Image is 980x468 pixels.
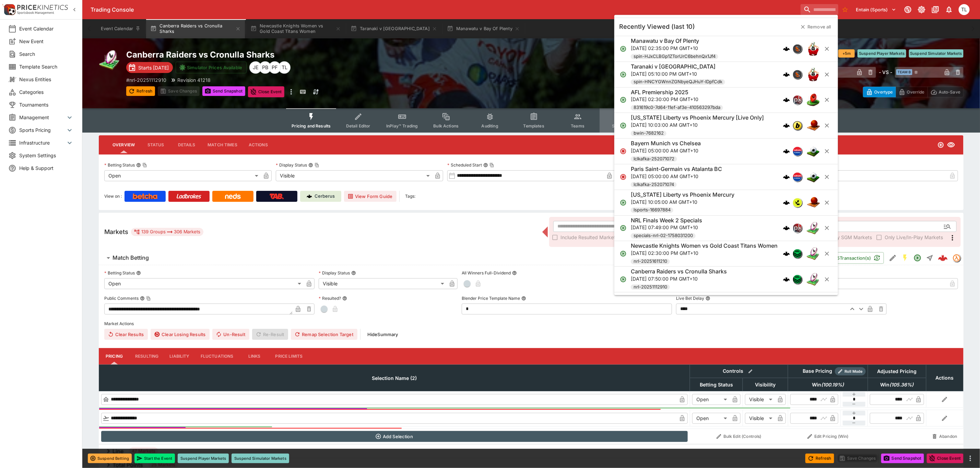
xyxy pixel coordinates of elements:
img: logo-cerberus.svg [783,71,790,78]
img: rugby_union.png [806,42,820,56]
div: cerberus [783,97,790,103]
img: basketball.png [806,196,820,209]
button: Newcastle Knights Women vs Gold Coast Titans Women [246,19,345,38]
span: spin-HNCYGWnnZGNbyeQJHuY-lDpfCdk [631,79,725,86]
span: Roll Mode [842,369,866,374]
span: Categories [19,88,74,96]
div: cerberus [783,148,790,155]
img: logo-cerberus.svg [783,250,790,257]
div: Open [692,394,730,405]
button: more [287,86,295,97]
span: lclkafka-252071072 [631,156,677,162]
label: View on : [104,191,122,202]
button: Documentation [929,3,942,16]
button: Remove all [796,22,835,33]
svg: Closed [620,173,627,180]
svg: Visible [947,141,955,149]
span: InPlay™ Trading [386,123,418,128]
h6: Newcastle Knights Women vs Gold Coast Titans Women [631,243,778,250]
span: Management [19,114,66,121]
div: Event type filters [286,108,776,133]
button: Copy To Clipboard [315,163,319,168]
img: rugby_league.png [99,49,121,71]
span: Auditing [482,123,498,128]
span: Teams [571,123,585,128]
label: Market Actions [104,319,958,329]
button: Suspend Betting [88,454,132,463]
p: Copy To Clipboard [126,76,166,84]
div: nrl [793,249,802,259]
img: logo-cerberus.svg [783,45,790,52]
span: Infrastructure [19,139,66,146]
p: Betting Status [104,162,135,168]
button: Straight [924,252,936,264]
h6: Line [113,448,123,455]
button: +5m [838,49,855,58]
img: logo-cerberus.svg [783,173,790,180]
button: Refresh [126,86,155,96]
span: Help & Support [19,164,74,172]
div: Open [104,278,304,289]
img: PriceKinetics Logo [2,3,16,16]
h6: Paris Saint-Germain vs Atalanta BC [631,165,722,173]
img: logo-cerberus.svg [783,97,790,103]
div: lclkafka [793,172,802,182]
div: pricekinetics [793,95,802,105]
img: basketball.png [806,119,820,133]
button: Match Times [202,137,243,153]
div: cerberus [783,122,790,129]
img: rugby_league.png [806,247,820,261]
span: Event Calendar [19,25,74,32]
th: Actions [926,365,963,391]
a: Cerberus [300,191,341,202]
p: [DATE] 05:00:00 AM GMT+10 [631,147,701,154]
p: All Winners Full-Dividend [462,270,511,276]
button: Taranaki v [GEOGRAPHIC_DATA] [346,19,441,38]
button: Event Calendar [97,19,145,38]
p: Display Status [276,162,307,168]
button: Details [171,137,202,153]
div: lclkafka [793,147,802,156]
div: Base Pricing [800,367,835,375]
span: Visibility [747,381,783,389]
div: cerberus [783,276,790,283]
span: spin-HJxCLBGp1ZTorUrC6behnQx1Jf4 [631,53,718,60]
img: logo-cerberus.svg [783,199,790,206]
th: Controls [690,365,788,378]
img: PriceKinetics [17,5,68,10]
div: cerberus [783,199,790,206]
button: Send Snapshot [881,454,924,463]
button: Remap Selection Target [291,329,357,340]
button: SGM Enabled [899,252,911,264]
label: Tags: [405,191,415,202]
p: Cerberus [315,193,335,200]
span: 47 Markets [129,448,158,455]
svg: Open [620,122,627,129]
div: tradingmodel [953,254,961,262]
em: ( 105.36 %) [890,381,914,389]
button: Links [239,348,270,365]
button: Betting StatusCopy To Clipboard [136,163,141,168]
p: Scheduled Start [447,162,482,168]
h6: [US_STATE] Liberty vs Phoenix Mercury [631,191,734,198]
span: bwin-7682162 [631,130,666,137]
p: [DATE] 02:30:00 PM GMT+10 [631,96,723,103]
h6: [US_STATE] Liberty vs Phoenix Mercury [Live Only] [631,114,764,122]
button: Scheduled StartCopy To Clipboard [483,163,488,168]
img: Sportsbook Management [17,11,54,14]
p: Live Bet Delay [676,295,704,301]
svg: More [948,234,957,242]
svg: Open [620,199,627,206]
p: [DATE] 05:10:00 PM GMT+10 [631,70,725,77]
span: Template Search [19,63,74,70]
span: System Settings [19,152,74,159]
p: [DATE] 10:03:00 AM GMT+10 [631,122,764,129]
button: Overtype [863,87,896,97]
button: Open [911,252,924,264]
button: Toggle light/dark mode [916,3,928,16]
span: New Event [19,38,74,45]
button: Display Status [351,271,356,275]
p: Auto-Save [939,88,960,96]
img: logo-cerberus.svg [783,148,790,155]
th: Adjusted Pricing [868,365,926,378]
